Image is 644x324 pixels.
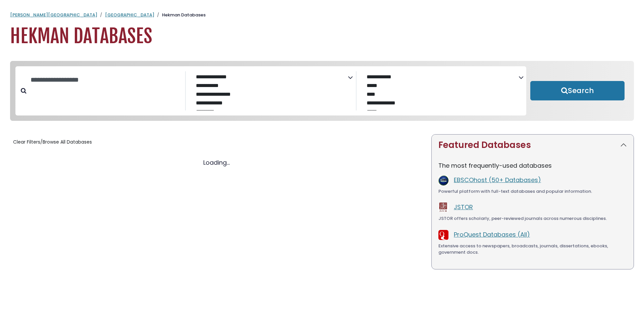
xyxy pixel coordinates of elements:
[10,61,634,121] nav: Search filters
[154,12,206,18] li: Hekman Databases
[362,72,519,110] select: Database Vendors Filter
[191,72,348,110] select: Database Subject Filter
[432,135,634,156] button: Featured Databases
[438,161,627,170] p: The most frequently-used databases
[10,12,97,18] a: [PERSON_NAME][GEOGRAPHIC_DATA]
[530,81,625,100] button: Submit for Search Results
[105,12,154,18] a: [GEOGRAPHIC_DATA]
[438,215,627,222] div: JSTOR offers scholarly, peer-reviewed journals across numerous disciplines.
[10,12,634,18] nav: breadcrumb
[454,230,530,239] a: ProQuest Databases (All)
[10,158,423,167] div: Loading...
[454,203,473,211] a: JSTOR
[454,176,541,184] a: EBSCOhost (50+ Databases)
[10,25,634,48] h1: Hekman Databases
[10,137,95,147] button: Clear Filters/Browse All Databases
[26,74,185,85] input: Search database by title or keyword
[438,243,627,256] div: Extensive access to newspapers, broadcasts, journals, dissertations, ebooks, government docs.
[438,188,627,195] div: Powerful platform with full-text databases and popular information.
